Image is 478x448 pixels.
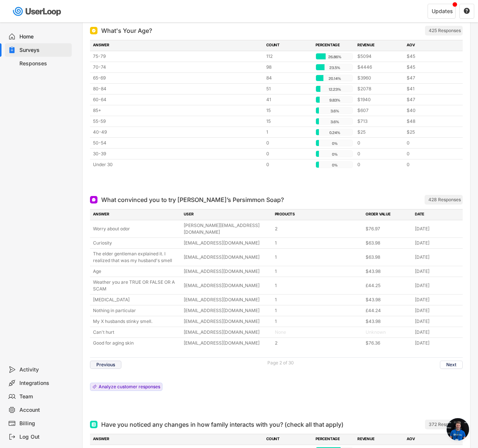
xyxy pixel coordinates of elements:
[19,380,69,387] div: Integrations
[316,42,353,49] div: PERCENTAGE
[317,162,352,168] div: 0%
[317,86,352,93] div: 12.23%
[266,140,311,146] div: 0
[266,436,311,443] div: COUNT
[366,225,410,232] div: $76.97
[275,296,361,303] div: 1
[266,118,311,125] div: 15
[90,361,121,369] button: Previous
[93,96,262,103] div: 60-64
[429,28,461,34] div: 425 Responses
[93,64,262,71] div: 70-74
[101,420,344,429] div: Have you noticed any changes in how family interacts with you? (check all that apply)
[415,282,460,289] div: [DATE]
[317,64,352,71] div: 23.5%
[415,240,460,246] div: [DATE]
[19,47,69,54] div: Surveys
[266,64,311,71] div: 98
[432,9,453,14] div: Updates
[357,161,402,168] div: 0
[366,254,410,261] div: $63.98
[275,318,361,325] div: 1
[407,140,451,146] div: 0
[428,197,461,203] div: 428 Responses
[275,211,361,218] div: PRODUCTS
[317,97,352,103] div: 9.83%
[415,254,460,261] div: [DATE]
[93,161,262,168] div: Under 30
[275,307,361,314] div: 1
[93,307,179,314] div: Nothing in particular
[91,28,96,33] img: Single Select
[101,195,284,204] div: What convinced you to try [PERSON_NAME]’s Persimmon Soap?
[275,282,361,289] div: 1
[407,64,451,71] div: $45
[93,318,179,325] div: My X husbands stinky smell.
[415,225,460,232] div: [DATE]
[357,107,402,114] div: $607
[93,251,179,264] div: The elder gentleman explained it. I realized that was my husband's smell
[19,393,69,400] div: Team
[184,222,270,236] div: [PERSON_NAME][EMAIL_ADDRESS][DOMAIN_NAME]
[93,240,179,246] div: Curiosity
[266,129,311,136] div: 1
[19,60,69,67] div: Responses
[415,329,460,336] div: [DATE]
[357,129,402,136] div: $25
[317,151,352,158] div: 0%
[317,108,352,114] div: 3.6%
[93,53,262,60] div: 75-79
[357,64,402,71] div: $4446
[266,150,311,157] div: 0
[275,225,361,232] div: 2
[99,385,160,389] div: Analyze customer responses
[266,42,311,49] div: COUNT
[357,53,402,60] div: $5094
[415,211,460,218] div: DATE
[366,240,410,246] div: $63.98
[357,85,402,92] div: $2078
[407,107,451,114] div: $40
[366,340,410,346] div: $76.36
[275,329,361,336] div: None
[93,107,262,114] div: 85+
[91,422,96,427] img: Multi Select
[407,53,451,60] div: $45
[357,96,402,103] div: $1940
[317,75,352,82] div: 20.14%
[93,279,179,292] div: Weather you are TRUE OR FALSE OR A SCAM
[415,307,460,314] div: [DATE]
[275,254,361,261] div: 1
[317,140,352,147] div: 0%
[184,307,270,314] div: [EMAIL_ADDRESS][DOMAIN_NAME]
[415,340,460,346] div: [DATE]
[93,225,179,232] div: Worry about odor
[317,118,352,125] div: 3.6%
[415,318,460,325] div: [DATE]
[407,118,451,125] div: $48
[91,197,96,202] img: Open Ended
[407,42,451,49] div: AOV
[366,296,410,303] div: $43.98
[184,240,270,246] div: [EMAIL_ADDRESS][DOMAIN_NAME]
[19,420,69,427] div: Billing
[407,75,451,81] div: $47
[366,282,410,289] div: £44.25
[184,296,270,303] div: [EMAIL_ADDRESS][DOMAIN_NAME]
[184,211,270,218] div: USER
[317,53,352,60] div: 26.86%
[464,7,470,14] text: 
[316,436,353,443] div: PERCENTAGE
[366,318,410,325] div: $43.98
[357,118,402,125] div: $713
[357,75,402,81] div: $3960
[407,161,451,168] div: 0
[357,140,402,146] div: 0
[93,118,262,125] div: 55-59
[440,361,463,369] button: Next
[317,129,352,136] div: 0.24%
[19,366,69,373] div: Activity
[184,329,270,336] div: [EMAIL_ADDRESS][DOMAIN_NAME]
